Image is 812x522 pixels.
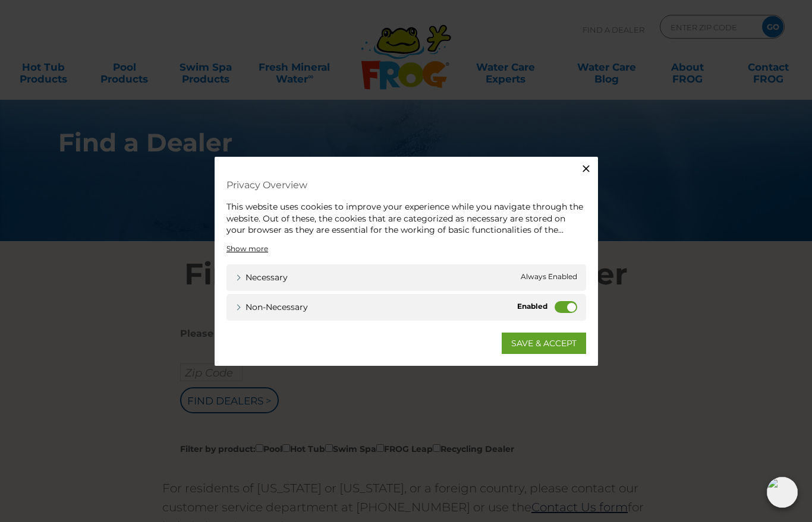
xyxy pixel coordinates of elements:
[226,243,268,254] a: Show more
[226,175,586,195] h4: Privacy Overview
[235,300,308,313] a: Non-necessary
[235,271,288,283] a: Necessary
[767,477,798,508] img: openIcon
[502,332,586,353] a: SAVE & ACCEPT
[521,271,577,283] span: Always Enabled
[226,201,586,236] div: This website uses cookies to improve your experience while you navigate through the website. Out ...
